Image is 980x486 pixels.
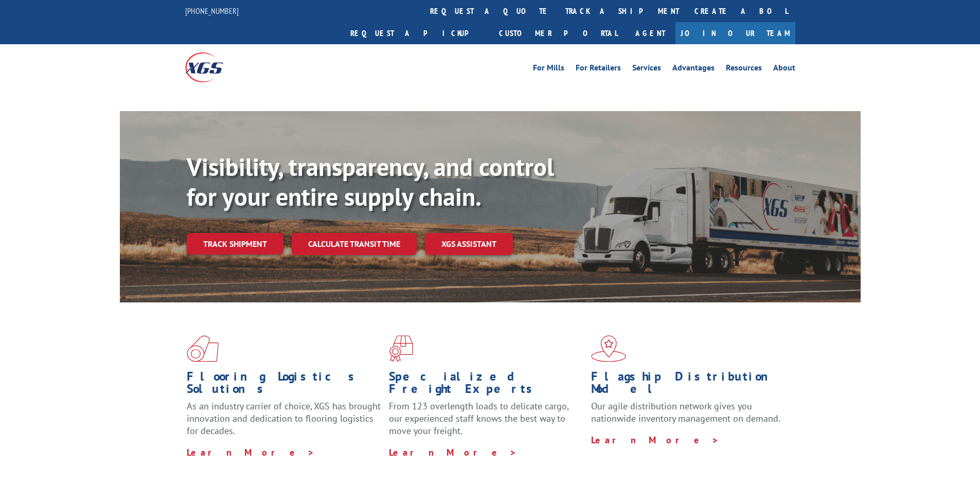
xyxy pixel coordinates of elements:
span: Our agile distribution network gives you nationwide inventory management on demand. [591,400,780,424]
a: Learn More > [389,446,517,458]
span: As an industry carrier of choice, XGS has brought innovation and dedication to flooring logistics... [187,400,381,437]
a: XGS ASSISTANT [425,233,513,255]
a: Learn More > [591,434,719,446]
img: xgs-icon-flagship-distribution-model-red [591,335,627,362]
a: For Mills [533,64,564,75]
a: [PHONE_NUMBER] [185,6,239,16]
img: xgs-icon-total-supply-chain-intelligence-red [187,335,219,362]
a: Join Our Team [675,22,795,44]
a: About [773,64,795,75]
img: xgs-icon-focused-on-flooring-red [389,335,413,362]
h1: Flooring Logistics Solutions [187,370,381,400]
a: Advantages [672,64,715,75]
a: Agent [625,22,675,44]
a: Services [632,64,661,75]
a: Calculate transit time [292,233,417,255]
a: Resources [726,64,762,75]
h1: Flagship Distribution Model [591,370,786,400]
a: Request a pickup [343,22,491,44]
a: Customer Portal [491,22,625,44]
a: Track shipment [187,233,283,255]
b: Visibility, transparency, and control for your entire supply chain. [187,151,554,212]
p: From 123 overlength loads to delicate cargo, our experienced staff knows the best way to move you... [389,400,583,446]
h1: Specialized Freight Experts [389,370,583,400]
a: Learn More > [187,446,315,458]
a: For Retailers [576,64,621,75]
